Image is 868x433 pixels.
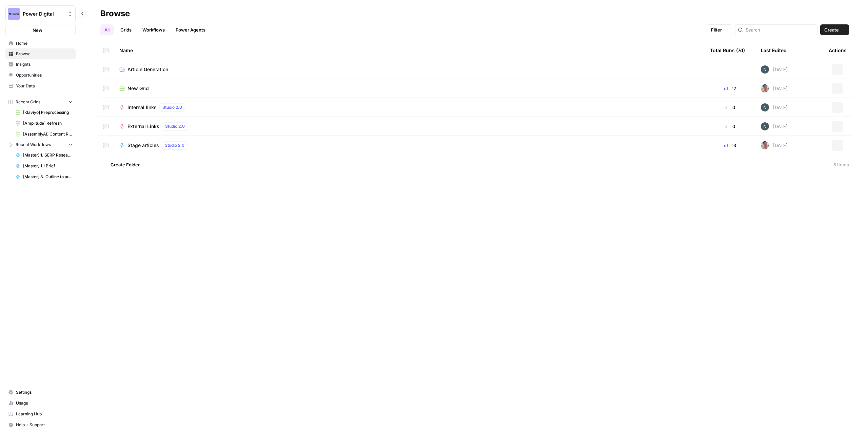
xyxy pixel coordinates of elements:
[761,141,788,149] div: [DATE]
[8,8,20,20] img: Power Digital Logo
[162,104,182,110] span: Studio 2.0
[13,150,76,161] a: [Master] 1. SERP Research [w/ term map]
[127,142,159,149] span: Stage articles
[761,103,769,111] img: mfx9qxiwvwbk9y2m949wqpoopau8
[111,161,140,168] span: Create Folder
[5,140,76,150] button: Recent Workflows
[5,25,76,35] button: New
[761,141,769,149] img: 99f2gcj60tl1tjps57nny4cf0tt1
[833,161,849,168] div: 5 Items
[172,24,210,35] a: Power Agents
[746,26,814,33] input: Search
[710,123,750,130] div: 0
[23,163,73,169] span: [Master] 1.1 Brief
[16,411,73,417] span: Learning Hub
[16,72,73,78] span: Opportunities
[23,131,73,137] span: [AssemblyAI] Content Refresh
[707,24,732,35] button: Filter
[127,85,149,92] span: New Grid
[5,398,76,409] a: Usage
[119,85,699,92] a: New Grid
[23,109,73,116] span: [Klaviyo] Preprocessing
[119,66,699,73] a: Article Generation
[33,27,42,34] span: New
[5,38,76,49] a: Home
[5,5,76,22] button: Workspace: Power Digital
[16,400,73,406] span: Usage
[165,142,184,148] span: Studio 2.0
[100,159,144,170] button: Create Folder
[138,24,169,35] a: Workflows
[165,123,185,129] span: Studio 2.0
[761,84,788,92] div: [DATE]
[119,122,699,130] a: External LinksStudio 2.0
[23,152,73,158] span: [Master] 1. SERP Research [w/ term map]
[710,104,750,111] div: 0
[13,129,76,140] a: [AssemblyAI] Content Refresh
[820,24,849,35] button: Create
[23,174,73,180] span: [Master] 3. Outline to article
[761,122,788,130] div: [DATE]
[23,120,73,126] span: [Amplitude] Refresh
[824,26,839,33] span: Create
[13,171,76,182] a: [Master] 3. Outline to article
[761,65,788,74] div: [DATE]
[127,123,159,130] span: External Links
[127,66,168,73] span: Article Generation
[711,26,722,33] span: Filter
[16,83,73,89] span: Your Data
[761,103,788,111] div: [DATE]
[119,141,699,149] a: Stage articlesStudio 2.0
[119,41,699,60] div: Name
[16,51,73,57] span: Browse
[100,8,130,19] div: Browse
[23,11,64,17] span: Power Digital
[100,24,114,35] a: All
[119,103,699,111] a: Internal linksStudio 2.0
[710,85,750,92] div: 12
[13,107,76,118] a: [Klaviyo] Preprocessing
[761,122,769,130] img: mfx9qxiwvwbk9y2m949wqpoopau8
[761,84,769,92] img: 99f2gcj60tl1tjps57nny4cf0tt1
[5,387,76,398] a: Settings
[16,389,73,395] span: Settings
[5,59,76,70] a: Insights
[710,41,745,60] div: Total Runs (7d)
[829,41,847,60] div: Actions
[5,48,76,59] a: Browse
[710,142,750,149] div: 13
[116,24,136,35] a: Grids
[13,161,76,171] a: [Master] 1.1 Brief
[5,419,76,430] button: Help + Support
[5,97,76,107] button: Recent Grids
[16,142,51,148] span: Recent Workflows
[13,118,76,129] a: [Amplitude] Refresh
[16,422,73,428] span: Help + Support
[5,81,76,91] a: Your Data
[5,409,76,419] a: Learning Hub
[761,41,787,60] div: Last Edited
[127,104,157,111] span: Internal links
[16,40,73,46] span: Home
[16,61,73,67] span: Insights
[16,99,40,105] span: Recent Grids
[761,65,769,74] img: mfx9qxiwvwbk9y2m949wqpoopau8
[5,70,76,81] a: Opportunities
